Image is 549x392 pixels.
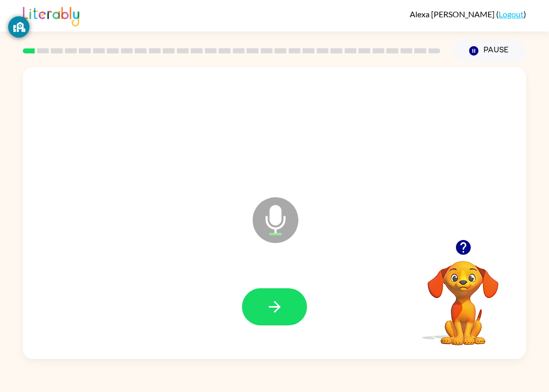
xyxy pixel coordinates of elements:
[410,9,526,19] div: ( )
[410,9,496,19] span: Alexa [PERSON_NAME]
[23,4,79,26] img: Literably
[412,245,514,347] video: Your browser must support playing .mp4 files to use Literably. Please try using another browser.
[8,16,29,38] button: GoGuardian Privacy Information
[452,39,526,63] button: Pause
[499,9,524,19] a: Logout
